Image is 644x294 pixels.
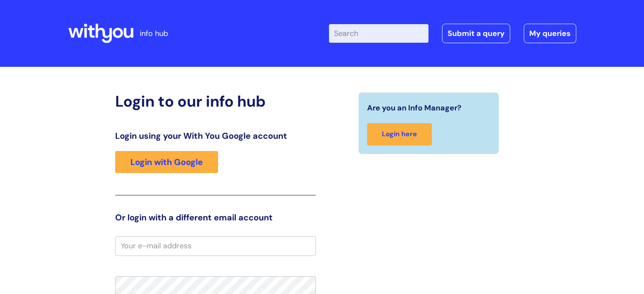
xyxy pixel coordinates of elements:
[524,24,576,43] a: My queries
[140,27,168,40] p: info hub
[367,101,462,115] span: Are you an Info Manager?
[367,123,432,146] a: Login here
[115,236,316,256] input: Your e-mail address
[442,24,510,43] a: Submit a query
[115,92,316,110] h2: Login to our info hub
[329,24,428,43] input: Search
[115,131,316,141] h3: Login using your With You Google account
[115,212,316,223] h3: Or login with a different email account
[115,151,218,173] a: Login with Google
